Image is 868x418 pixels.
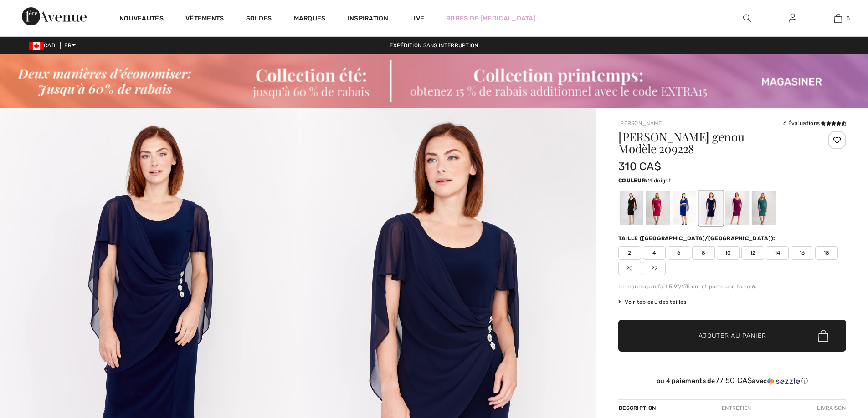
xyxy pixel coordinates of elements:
span: 310 CA$ [618,160,661,173]
a: Soldes [246,15,272,24]
span: 77.50 CA$ [715,376,752,385]
img: Bag.svg [818,330,828,342]
a: Marques [294,15,326,24]
a: Vêtements [185,15,224,24]
div: Description [618,400,658,416]
span: Couleur: [618,177,647,184]
span: 20 [618,262,641,275]
div: Taille ([GEOGRAPHIC_DATA]/[GEOGRAPHIC_DATA]): [618,234,777,242]
div: 6 Évaluations [783,119,846,127]
span: 22 [643,262,666,275]
h1: [PERSON_NAME] genou Modèle 209228 [618,131,808,155]
div: Livraison [815,400,846,416]
div: Midnight [699,191,723,225]
div: Sangria [725,191,749,225]
span: FR [64,42,76,49]
span: 4 [643,246,666,260]
span: 16 [791,246,813,260]
span: 12 [741,246,764,260]
img: Mes infos [789,13,796,24]
span: 14 [766,246,789,260]
span: Inspiration [348,15,388,24]
button: Ajouter au panier [618,320,846,352]
span: Ajouter au panier [699,331,766,341]
img: Canadian Dollar [29,42,44,50]
iframe: Ouvre un widget dans lequel vous pouvez trouver plus d’informations [810,350,859,373]
a: Se connecter [781,13,804,24]
div: ou 4 paiements de avec [618,376,846,385]
span: 2 [618,246,641,260]
span: 6 [668,246,690,260]
div: Bleu Imperiale [673,191,696,225]
span: 18 [815,246,838,260]
a: [PERSON_NAME] [618,120,664,126]
div: Vert Duchesse [752,191,776,225]
div: Noir [620,191,643,225]
a: Live [410,14,424,23]
div: Begonia [646,191,670,225]
img: recherche [743,13,751,24]
img: 1ère Avenue [22,7,87,25]
a: Robes de [MEDICAL_DATA] [446,14,536,23]
div: Le mannequin fait 5'9"/175 cm et porte une taille 6. [618,282,846,291]
span: Midnight [647,177,671,184]
span: Voir tableau des tailles [618,298,687,306]
a: Nouveautés [119,15,164,24]
span: CAD [29,42,59,49]
a: 5 [816,13,860,24]
span: 10 [717,246,740,260]
div: ou 4 paiements de77.50 CA$avecSezzle Cliquez pour en savoir plus sur Sezzle [618,376,846,388]
img: Mon panier [834,13,842,24]
div: Entretien [714,400,759,416]
span: 5 [847,14,850,22]
img: Sezzle [767,377,800,385]
span: 8 [692,246,715,260]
